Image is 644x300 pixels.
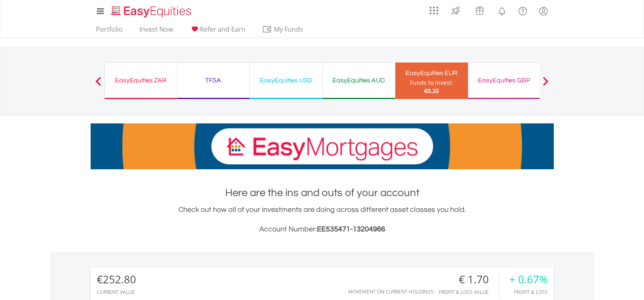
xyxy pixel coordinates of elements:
[509,289,548,295] div: Profit & Loss
[429,6,438,15] img: grid-menu-icon.svg
[93,25,126,38] a: Portfolio
[90,81,106,89] button: Previous
[424,2,444,15] a: AppsGrid
[136,25,176,38] a: Invest Now
[110,75,172,86] div: EasyEquities ZAR
[449,4,462,17] img: thrive-v2.svg
[182,75,245,86] div: TFSA
[200,25,245,34] span: Refer and Earn
[533,2,554,20] a: My Profile
[91,204,554,235] div: Check out how all of your investments are doing across different asset classes you hold.
[538,81,554,89] button: Next
[348,289,435,294] div: Movement on Current Holdings:
[473,4,486,17] img: vouchers-v2.svg
[439,289,499,295] div: Profit & Loss Value
[424,87,439,95] span: €0.20
[97,289,136,295] div: CURRENT VALUE
[327,75,390,86] div: EasyEquities AUD
[262,24,315,35] span: My Funds
[186,25,249,38] a: Refer and Earn
[439,274,499,285] div: € 1.70
[410,79,453,87] div: Funds to invest:
[468,2,492,17] a: Vouchers
[91,186,554,200] h1: Here are the ins and outs of your account
[91,123,554,169] img: EasyMortage Promotion Banner
[509,274,548,285] div: + 0.67%
[473,75,536,86] div: EasyEquities GBP
[97,274,136,285] div: €252.80
[110,5,195,18] img: EasyEquities_Logo.png
[492,2,512,18] a: Notifications
[91,224,554,235] h3: Account Number:
[317,225,385,233] span: EE535471-13204966
[400,67,463,79] div: EasyEquities EUR
[255,75,317,86] div: EasyEquities USD
[108,2,195,18] a: Home page
[512,2,533,18] a: FAQ's and Support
